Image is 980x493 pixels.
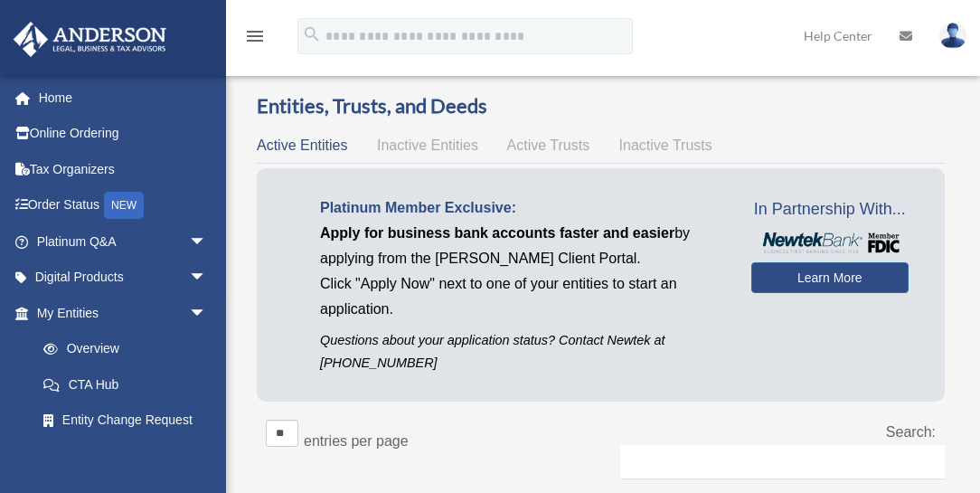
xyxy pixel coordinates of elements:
img: Anderson Advisors Platinum Portal [8,22,172,57]
a: Home [13,80,234,116]
p: by applying from the [PERSON_NAME] Client Portal. [320,221,724,271]
a: Tax Organizers [13,151,234,187]
span: Apply for business bank accounts faster and easier [320,225,674,241]
span: arrow_drop_down [189,260,225,297]
i: search [302,24,322,44]
span: arrow_drop_down [189,223,225,261]
a: Learn More [751,262,909,293]
a: Overview [25,331,216,367]
p: Click "Apply Now" next to one of your entities to start an application. [320,271,724,322]
a: CTA Hub [25,366,225,403]
a: Digital Productsarrow_drop_down [13,260,234,296]
span: Active Trusts [507,137,590,153]
p: Questions about your application status? Contact Newtek at [PHONE_NUMBER] [320,329,724,374]
span: Active Entities [257,137,347,153]
a: Platinum Q&Aarrow_drop_down [13,223,234,260]
p: Platinum Member Exclusive: [320,195,724,221]
span: In Partnership With... [751,195,909,224]
a: My Entitiesarrow_drop_down [13,295,225,331]
img: NewtekBankLogoSM.png [760,232,900,253]
span: arrow_drop_down [189,295,225,332]
h3: Entities, Trusts, and Deeds [257,92,945,120]
div: NEW [104,192,144,219]
span: Inactive Entities [377,137,478,153]
a: menu [244,32,266,47]
img: User Pic [939,23,966,49]
a: Order StatusNEW [13,187,234,224]
i: menu [244,25,266,47]
span: Inactive Trusts [619,137,712,153]
label: entries per page [304,433,409,449]
a: Entity Change Request [25,403,225,439]
a: Online Ordering [13,116,234,152]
